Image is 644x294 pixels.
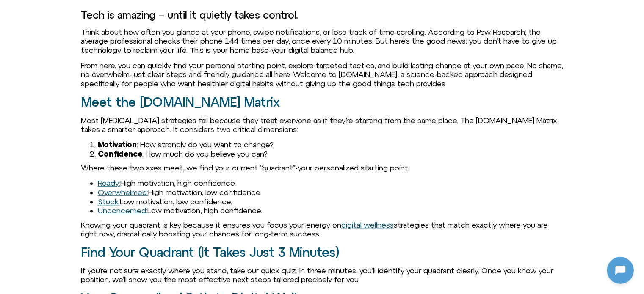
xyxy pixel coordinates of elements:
[98,206,147,215] a: Unconcerned:
[8,4,21,18] img: N5FCcHC.png
[81,61,564,88] p: From here, you can quickly find your personal starting point, explore targeted tactics, and build...
[98,197,564,206] li: Low motivation, low confidence.
[145,217,158,231] svg: Voice Input Button
[98,179,564,188] li: High motivation, high confidence.
[81,163,564,173] p: Where these two axes meet, we find your current “quadrant”-your personalized starting point:
[98,140,137,149] strong: Motivation
[2,2,167,20] button: Expand Header Button
[25,5,130,16] h2: [DOMAIN_NAME]
[98,188,564,197] li: High motivation, low confidence.
[81,9,564,20] h3: Tech is amazing – until it quietly takes control.
[53,168,117,180] h1: [DOMAIN_NAME]
[81,245,564,259] h2: Find Your Quadrant (It Takes Just 3 Minutes)
[98,179,120,187] a: Ready:
[81,27,564,55] p: Think about how often you glance at your phone, swipe notifications, or lose track of time scroll...
[98,149,142,158] strong: Confidence
[98,197,120,206] a: Stuck:
[133,4,148,18] svg: Restart Conversation Button
[98,206,564,215] li: Low motivation, high confidence.
[341,220,394,229] a: digital wellness
[98,188,148,197] a: Overwhelmed:
[81,220,564,239] p: Knowing your quadrant is key because it ensures you focus your energy on strategies that match ex...
[81,116,564,134] p: Most [MEDICAL_DATA] strategies fail because they treat everyone as if they’re starting from the s...
[14,220,131,228] textarea: Message Input
[607,257,634,284] iframe: Botpress
[98,140,564,149] li: : How strongly do you want to change?
[81,266,564,284] p: If you’re not sure exactly where you stand, take our quick quiz. In three minutes, you’ll identif...
[148,4,162,18] svg: Close Chatbot Button
[81,95,564,109] h2: Meet the [DOMAIN_NAME] Matrix
[68,125,102,159] img: N5FCcHC.png
[98,149,564,159] li: : How much do you believe you can?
